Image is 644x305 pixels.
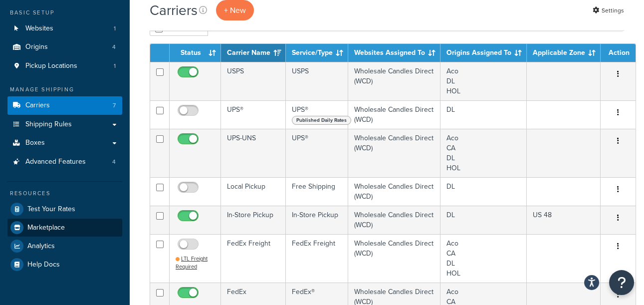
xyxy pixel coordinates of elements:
th: Websites Assigned To: activate to sort column ascending [348,44,440,62]
th: Applicable Zone: activate to sort column ascending [527,44,601,62]
td: USPS [286,62,348,100]
li: Origins [7,38,122,56]
span: Marketplace [27,224,65,232]
th: Service/Type: activate to sort column ascending [286,44,348,62]
td: UPS® [286,129,348,177]
td: Wholesale Candles Direct (WCD) [348,62,440,100]
span: Help Docs [27,261,60,269]
th: Carrier Name: activate to sort column ascending [221,44,286,62]
td: Aco CA DL HOL [440,129,527,177]
a: Settings [593,3,624,17]
td: DL [440,206,527,234]
span: 7 [113,101,116,110]
a: Pickup Locations 1 [7,57,122,75]
td: Wholesale Candles Direct (WCD) [348,177,440,206]
td: In-Store Pickup [221,206,286,234]
td: Free Shipping [286,177,348,206]
li: Websites [7,19,122,38]
span: Origins [25,43,48,51]
span: Pickup Locations [25,62,77,70]
div: Resources [7,189,122,198]
span: Shipping Rules [25,120,72,129]
td: Wholesale Candles Direct (WCD) [348,206,440,234]
span: 4 [112,43,116,51]
td: UPS® [286,100,348,129]
th: Origins Assigned To: activate to sort column ascending [440,44,527,62]
span: LTL Freight Required [176,255,208,271]
span: Carriers [25,101,50,110]
a: Shipping Rules [7,115,122,134]
a: Test Your Rates [7,200,122,218]
a: Websites 1 [7,19,122,38]
td: Local Pickup [221,177,286,206]
span: 4 [112,158,116,166]
li: Pickup Locations [7,57,122,75]
td: UPS® [221,100,286,129]
span: Test Your Rates [27,205,75,214]
a: Help Docs [7,256,122,274]
span: Websites [25,24,53,33]
td: Aco CA DL HOL [440,234,527,283]
span: Published Daily Rates [292,116,351,125]
td: In-Store Pickup [286,206,348,234]
button: Open Resource Center [609,270,634,295]
a: Boxes [7,134,122,152]
td: USPS [221,62,286,100]
td: FedEx Freight [286,234,348,283]
th: Status: activate to sort column ascending [170,44,221,62]
li: Advanced Features [7,153,122,171]
a: Marketplace [7,219,122,237]
td: FedEx Freight [221,234,286,283]
span: 1 [114,62,116,70]
div: Manage Shipping [7,85,122,94]
a: Advanced Features 4 [7,153,122,171]
td: Aco DL HOL [440,62,527,100]
td: DL [440,100,527,129]
div: Basic Setup [7,8,122,17]
a: Analytics [7,237,122,255]
span: 1 [114,24,116,33]
td: Wholesale Candles Direct (WCD) [348,234,440,283]
td: Wholesale Candles Direct (WCD) [348,129,440,177]
th: Action [601,44,636,62]
a: Origins 4 [7,38,122,56]
span: Advanced Features [25,158,86,166]
td: UPS-UNS [221,129,286,177]
li: Carriers [7,96,122,115]
span: Boxes [25,139,45,147]
td: US 48 [527,206,601,234]
span: Analytics [27,242,55,251]
h1: Carriers [150,0,198,20]
td: DL [440,177,527,206]
td: Wholesale Candles Direct (WCD) [348,100,440,129]
a: Carriers 7 [7,96,122,115]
